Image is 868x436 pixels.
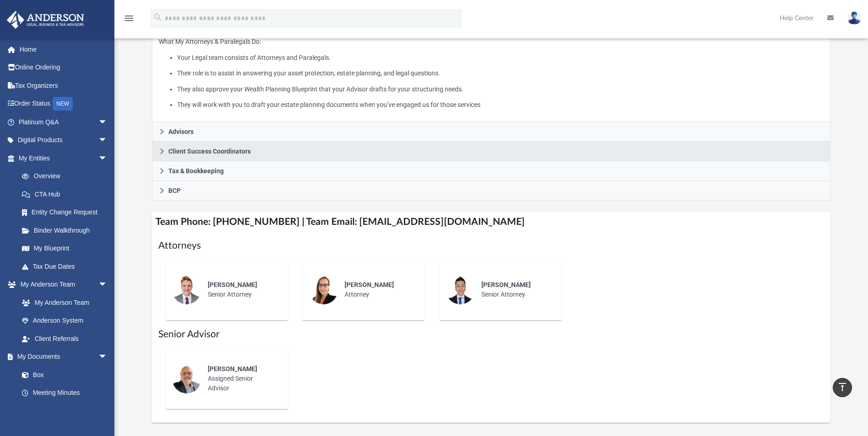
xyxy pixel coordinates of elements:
[158,239,824,252] h1: Attorneys
[152,181,830,201] a: BCP
[13,293,112,312] a: My Anderson Team
[177,84,824,95] li: They also approve your Wealth Planning Blueprint that your Advisor drafts for your structuring ne...
[201,274,281,306] div: Senior Attorney
[13,167,121,186] a: Overview
[168,128,194,135] span: Advisors
[13,221,121,239] a: Binder Walkthrough
[13,402,112,420] a: Forms Library
[208,365,257,372] span: [PERSON_NAME]
[13,330,117,348] a: Client Referrals
[98,131,117,150] span: arrow_drop_down
[13,366,112,384] a: Box
[6,276,117,294] a: My Anderson Teamarrow_drop_down
[13,384,117,402] a: Meeting Minutes
[153,12,163,22] i: search
[13,239,117,258] a: My Blueprint
[446,275,475,304] img: thumbnail
[13,203,121,222] a: Entity Change Request
[168,148,251,154] span: Client Success Coordinators
[152,161,830,181] a: Tax & Bookkeeping
[177,99,824,111] li: They will work with you to draft your estate planning documents when you’ve engaged us for those ...
[98,276,117,294] span: arrow_drop_down
[13,312,117,330] a: Anderson System
[168,187,181,194] span: BCP
[13,257,121,276] a: Tax Due Dates
[158,328,824,341] h1: Senior Advisor
[177,52,824,64] li: Your Legal team consists of Attorneys and Paralegals.
[833,378,852,397] a: vertical_align_top
[98,113,117,132] span: arrow_drop_down
[338,274,418,306] div: Attorney
[172,275,201,304] img: thumbnail
[152,122,830,142] a: Advisors
[6,113,121,131] a: Platinum Q&Aarrow_drop_down
[208,281,257,288] span: [PERSON_NAME]
[172,364,201,393] img: thumbnail
[4,11,87,29] img: Anderson Advisors Platinum Portal
[6,76,121,95] a: Tax Organizers
[6,348,117,366] a: My Documentsarrow_drop_down
[168,168,224,174] span: Tax & Bookkeeping
[13,185,121,203] a: CTA Hub
[6,40,121,58] a: Home
[159,36,823,111] p: What My Attorneys & Paralegals Do:
[53,97,73,111] div: NEW
[6,149,121,167] a: My Entitiesarrow_drop_down
[481,281,531,288] span: [PERSON_NAME]
[152,212,830,232] h4: Team Phone: [PHONE_NUMBER] | Team Email: [EMAIL_ADDRESS][DOMAIN_NAME]
[124,17,135,24] a: menu
[98,348,117,367] span: arrow_drop_down
[345,281,394,288] span: [PERSON_NAME]
[177,68,824,79] li: Their role is to assist in answering your asset protection, estate planning, and legal questions.
[6,131,121,149] a: Digital Productsarrow_drop_down
[475,274,555,306] div: Senior Attorney
[837,382,848,393] i: vertical_align_top
[309,275,338,304] img: thumbnail
[6,95,121,113] a: Order StatusNEW
[98,149,117,168] span: arrow_drop_down
[124,13,135,24] i: menu
[6,58,121,77] a: Online Ordering
[847,11,861,25] img: User Pic
[152,142,830,161] a: Client Success Coordinators
[201,358,281,399] div: Assigned Senior Advisor
[152,30,830,122] div: Attorneys & Paralegals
